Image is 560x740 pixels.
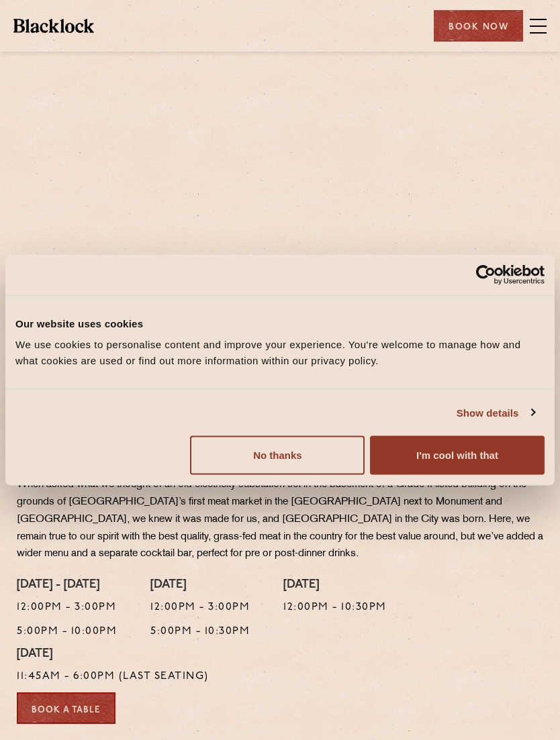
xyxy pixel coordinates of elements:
[17,599,117,617] p: 12:00pm - 3:00pm
[457,405,534,421] a: Show details
[427,264,545,284] a: Usercentrics Cookiebot - opens in a new window
[150,623,250,641] p: 5:00pm - 10:30pm
[370,436,545,475] button: I'm cool with that
[17,692,115,724] a: Book a Table
[283,578,387,593] h4: [DATE]
[17,623,117,641] p: 5:00pm - 10:00pm
[150,578,250,593] h4: [DATE]
[434,10,523,42] div: Book Now
[190,436,365,475] button: No thanks
[15,315,545,331] div: Our website uses cookies
[283,599,387,617] p: 12:00pm - 10:30pm
[13,19,94,32] img: BL_Textured_Logo-footer-cropped.svg
[150,599,250,617] p: 12:00pm - 3:00pm
[17,647,209,662] h4: [DATE]
[17,578,117,593] h4: [DATE] - [DATE]
[17,476,543,563] p: When asked what we thought of an old electricity substation set in the basement of a Grade II lis...
[15,337,545,369] div: We use cookies to personalise content and improve your experience. You're welcome to manage how a...
[17,668,209,686] p: 11:45am - 6:00pm (Last Seating)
